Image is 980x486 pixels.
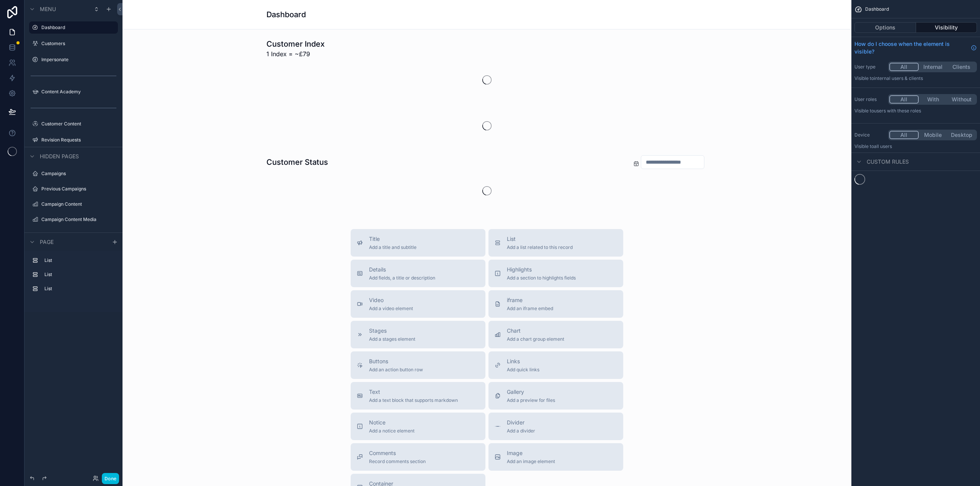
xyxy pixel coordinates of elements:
label: User type [854,64,885,70]
span: Add a notice element [369,428,415,434]
button: Options [854,22,916,33]
span: Highlights [507,266,576,273]
label: Customers [41,41,113,47]
label: List [44,257,112,263]
button: CommentsRecord comments section [351,443,485,471]
button: All [889,95,919,104]
span: Divider [507,419,535,426]
button: With [919,95,947,104]
label: Campaign Content Media [41,216,113,223]
p: Visible to [854,143,977,150]
span: Comments [369,449,426,457]
span: all users [874,143,892,149]
button: StagesAdd a stages element [351,321,485,348]
span: Internal users & clients [874,75,923,81]
span: Add an action button row [369,367,423,373]
label: Content Academy [41,89,113,95]
span: Add an iframe embed [507,306,553,312]
span: Add a video element [369,306,413,312]
span: Menu [40,5,56,13]
span: Notice [369,419,415,426]
button: Clients [947,63,976,71]
span: Details [369,266,435,273]
span: Add a title and subtitle [369,244,416,250]
button: Visibility [916,22,977,33]
h1: Dashboard [266,9,306,20]
button: TextAdd a text block that supports markdown [351,382,485,410]
label: Campaigns [41,171,113,177]
button: NoticeAdd a notice element [351,413,485,440]
span: Dashboard [865,6,889,12]
p: Visible to [854,75,977,81]
span: How do I choose when the element is visible? [854,40,968,55]
button: All [889,131,919,139]
button: Done [102,473,119,484]
label: Impersonate [41,57,113,63]
button: Internal [919,63,947,71]
span: Gallery [507,388,555,396]
span: Users with these roles [874,108,921,114]
button: DividerAdd a divider [488,413,623,440]
label: Previous Campaigns [41,186,113,192]
span: Add quick links [507,367,539,373]
button: GalleryAdd a preview for files [488,382,623,410]
button: LinksAdd quick links [488,351,623,379]
span: Add a list related to this record [507,244,573,250]
span: Add a divider [507,428,535,434]
label: Revision Requests [41,137,113,143]
label: Customer Content [41,121,113,127]
button: ListAdd a list related to this record [488,229,623,257]
div: scrollable content [24,251,122,302]
label: Dashboard [41,24,113,31]
label: Device [854,132,885,138]
button: TitleAdd a title and subtitle [351,229,485,257]
button: Without [947,95,976,104]
span: Add a chart group element [507,336,564,342]
button: ButtonsAdd an action button row [351,351,485,379]
span: Add a text block that supports markdown [369,397,458,403]
button: Mobile [919,131,947,139]
button: Desktop [947,131,976,139]
span: Buttons [369,358,423,365]
button: DetailsAdd fields, a title or description [351,260,485,287]
span: Image [507,449,555,457]
span: Text [369,388,458,396]
span: Page [40,238,54,246]
span: List [507,235,573,243]
span: Add fields, a title or description [369,275,435,281]
span: Stages [369,327,415,335]
span: Chart [507,327,564,335]
span: Add an image element [507,458,555,465]
button: VideoAdd a video element [351,290,485,318]
label: User roles [854,96,885,102]
span: Add a stages element [369,336,415,342]
label: Campaign Content [41,201,113,207]
button: ImageAdd an image element [488,443,623,471]
span: Record comments section [369,458,426,465]
span: Video [369,296,413,304]
label: List [44,286,112,292]
span: Custom rules [867,158,909,166]
label: List [44,271,112,278]
a: How do I choose when the element is visible? [854,40,977,55]
span: Add a section to highlights fields [507,275,576,281]
p: Visible to [854,108,977,114]
span: iframe [507,296,553,304]
button: ChartAdd a chart group element [488,321,623,348]
button: iframeAdd an iframe embed [488,290,623,318]
span: Links [507,358,539,365]
span: Title [369,235,416,243]
button: HighlightsAdd a section to highlights fields [488,260,623,287]
button: All [889,63,919,71]
span: Add a preview for files [507,397,555,403]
